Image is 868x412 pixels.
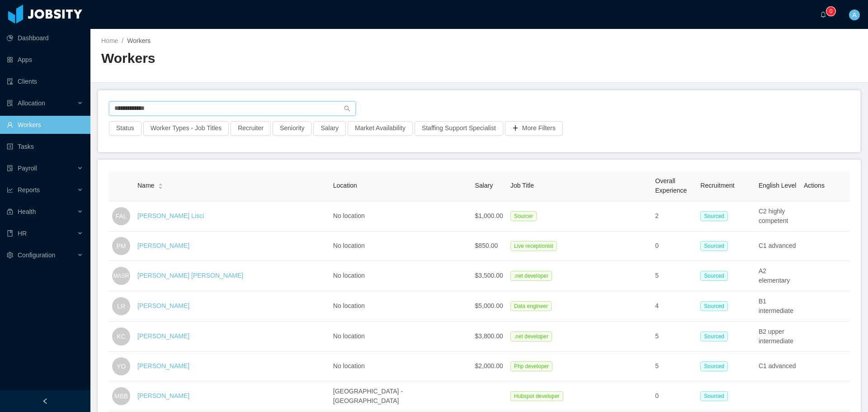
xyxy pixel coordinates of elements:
span: Sourced [700,211,728,221]
span: FAL [116,207,127,225]
span: .net developer [510,271,552,281]
span: English Level [759,182,796,189]
td: [GEOGRAPHIC_DATA] - [GEOGRAPHIC_DATA] [330,381,472,412]
i: icon: file-protect [7,165,13,171]
button: Seniority [273,121,311,136]
i: icon: book [7,230,13,237]
span: MASR [113,268,129,284]
span: .net developer [510,331,552,341]
td: 4 [651,291,697,322]
span: MBB [114,387,128,405]
button: Worker Types - Job Titles [143,121,229,136]
button: Staffing Support Specialist [415,121,503,136]
a: [PERSON_NAME] [137,332,189,340]
a: [PERSON_NAME] Lisci [137,212,204,219]
span: Sourced [700,331,728,341]
td: B2 upper intermediate [755,322,800,352]
span: HR [18,230,27,237]
i: icon: search [344,105,350,112]
span: / [122,37,123,44]
td: No location [330,232,472,261]
td: 0 [651,381,697,412]
a: icon: pie-chartDashboard [7,29,83,47]
a: [PERSON_NAME] [137,302,189,309]
td: C1 advanced [755,232,800,261]
td: 0 [651,232,697,261]
td: 5 [651,261,697,291]
i: icon: medicine-box [7,208,13,215]
a: [PERSON_NAME] [PERSON_NAME] [137,272,243,279]
a: Home [101,37,118,44]
span: $3,800.00 [475,332,503,340]
span: Sourced [700,391,728,401]
button: Recruiter [231,121,271,136]
td: No location [330,291,472,322]
span: Health [18,208,36,215]
td: A2 elementary [755,261,800,291]
span: Recruitment [700,182,734,189]
span: LR [117,297,125,315]
span: PM [117,237,126,255]
a: [PERSON_NAME] [137,242,189,249]
i: icon: caret-up [158,182,163,185]
td: 5 [651,322,697,352]
div: Sort [158,182,163,188]
a: icon: appstoreApps [7,51,83,69]
span: $2,000.00 [475,362,503,369]
td: No location [330,201,472,232]
i: icon: setting [7,252,13,258]
span: $3,500.00 [475,272,503,279]
button: icon: plusMore Filters [505,121,563,136]
span: Name [137,181,154,190]
span: Data engineer [510,301,552,311]
i: icon: bell [820,11,826,18]
sup: 0 [826,7,835,16]
i: icon: caret-down [158,185,163,188]
span: Actions [804,182,825,189]
i: icon: line-chart [7,187,13,193]
span: Configuration [18,251,55,259]
span: Hubspot developer [510,391,563,401]
span: Location [333,182,357,189]
span: Php developer [510,361,552,371]
h2: Workers [101,49,479,68]
span: YO [117,357,126,375]
td: C1 advanced [755,352,800,381]
td: 5 [651,352,697,381]
td: No location [330,322,472,352]
span: Live receptionist [510,241,557,251]
span: $1,000.00 [475,212,503,219]
i: icon: solution [7,100,13,106]
span: Sourcer [510,211,537,221]
td: 2 [651,201,697,232]
span: Allocation [18,99,45,107]
span: Sourced [700,241,728,251]
span: KC [117,327,125,346]
button: Status [109,121,142,136]
a: icon: auditClients [7,72,83,90]
button: Market Availability [348,121,413,136]
span: Salary [475,182,493,189]
span: Sourced [700,301,728,311]
span: $850.00 [475,242,498,249]
td: No location [330,352,472,381]
td: C2 highly competent [755,201,800,232]
span: Reports [18,186,40,194]
span: $5,000.00 [475,302,503,309]
td: No location [330,261,472,291]
span: Sourced [700,271,728,281]
button: Salary [313,121,346,136]
span: Sourced [700,361,728,371]
span: A [852,9,856,20]
a: icon: userWorkers [7,116,83,134]
span: Overall Experience [655,177,687,194]
span: Workers [127,37,151,44]
a: [PERSON_NAME] [137,362,189,369]
td: B1 intermediate [755,291,800,322]
a: [PERSON_NAME] [137,392,189,399]
span: Job Title [510,182,534,189]
span: Payroll [18,165,37,172]
a: icon: profileTasks [7,137,83,156]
